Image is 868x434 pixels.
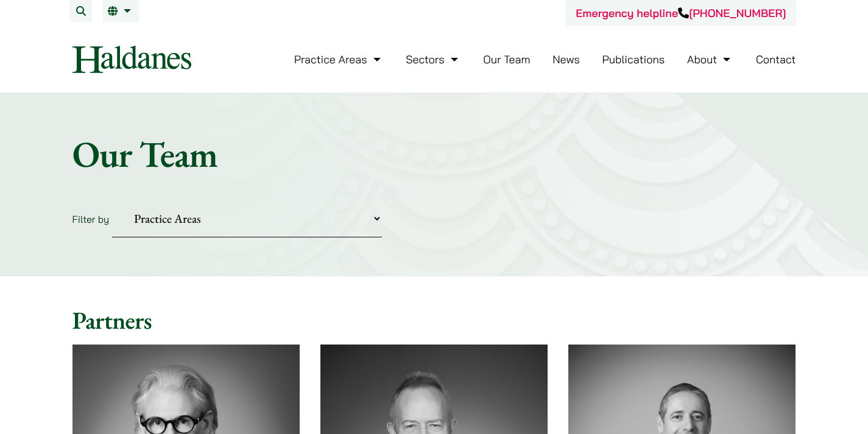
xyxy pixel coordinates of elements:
[687,52,733,66] a: About
[72,132,796,176] h1: Our Team
[72,306,796,335] h2: Partners
[294,52,384,66] a: Practice Areas
[483,52,530,66] a: Our Team
[602,52,665,66] a: Publications
[406,52,460,66] a: Sectors
[552,52,580,66] a: News
[72,213,110,225] label: Filter by
[756,52,796,66] a: Contact
[576,6,786,20] a: Emergency helpline[PHONE_NUMBER]
[72,46,191,73] img: Logo of Haldanes
[108,6,134,16] a: EN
